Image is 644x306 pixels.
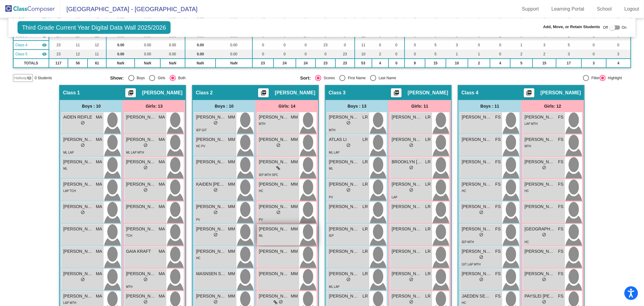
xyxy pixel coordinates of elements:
[259,114,289,120] span: [PERSON_NAME]
[259,234,263,237] span: ML
[510,59,533,68] td: 5
[479,233,483,237] span: do_not_disturb_alt
[495,114,501,120] span: FS
[228,136,235,143] span: MM
[196,136,226,143] span: [PERSON_NAME]
[524,122,537,125] span: LAP MTH
[159,271,165,277] span: MA
[155,75,165,81] div: Girls
[196,90,213,96] span: Class 2
[495,181,501,187] span: FS
[328,90,345,96] span: Class 3
[291,114,298,120] span: MM
[321,75,335,81] div: Scores
[252,41,274,50] td: 0
[462,159,492,165] span: [PERSON_NAME]
[446,41,468,50] td: 3
[524,181,555,187] span: [PERSON_NAME]
[228,248,235,255] span: MM
[335,41,355,50] td: 0
[372,50,389,59] td: 2
[329,129,335,132] span: MTH
[524,114,555,120] span: [PERSON_NAME]
[252,59,274,68] td: 23
[389,50,405,59] td: 0
[409,188,413,192] span: do_not_disturb_alt
[556,59,582,68] td: 17
[81,210,85,214] span: do_not_disturb_alt
[228,203,235,210] span: MM
[276,210,280,214] span: do_not_disturb_alt
[296,50,316,59] td: 0
[392,114,422,120] span: [PERSON_NAME]
[425,181,431,187] span: LR
[185,50,216,59] td: 0.00
[159,203,165,210] span: MA
[228,114,235,120] span: MM
[96,203,102,210] span: MA
[462,181,492,187] span: [PERSON_NAME]
[558,203,564,210] span: FS
[63,151,74,154] span: ML LAP
[622,25,626,30] span: On
[372,59,389,68] td: 4
[582,59,606,68] td: 3
[259,218,263,221] span: PV
[125,88,136,97] button: Print Students Details
[589,75,600,81] div: Filter
[126,203,156,210] span: [PERSON_NAME]
[393,90,400,98] mat-icon: picture_as_pdf
[126,234,132,237] span: TCH
[291,136,298,143] span: MM
[462,263,480,266] span: GIT LAP MTH
[392,248,422,255] span: [PERSON_NAME]
[18,21,171,34] span: Third Grade Current Year Digital Data Wall 2025/2026
[592,4,617,14] a: School
[526,90,533,98] mat-icon: picture_as_pdf
[213,121,218,125] span: do_not_disturb_alt
[329,181,359,187] span: [PERSON_NAME]
[135,50,160,59] td: 0.00
[329,136,359,143] span: ATLAS LI
[96,136,102,143] span: MA
[510,41,533,50] td: 1
[13,59,49,68] td: TOTALS
[15,42,27,48] span: Class 4
[185,59,216,68] td: NaN
[392,203,422,210] span: [PERSON_NAME]
[542,233,546,237] span: do_not_disturb_alt
[106,59,135,68] td: NaN
[316,41,335,50] td: 23
[391,88,402,97] button: Print Students Details
[274,41,296,50] td: 0
[27,76,32,80] mat-icon: visibility_off
[106,41,135,50] td: 0.00
[510,50,533,59] td: 2
[88,50,106,59] td: 11
[346,188,351,192] span: do_not_disturb_alt
[291,248,298,255] span: MM
[468,41,490,50] td: 0
[363,159,368,165] span: LR
[213,188,218,192] span: do_not_disturb_alt
[123,100,185,112] div: Girls: 13
[276,143,280,147] span: do_not_disturb_alt
[228,226,235,232] span: MM
[542,165,546,170] span: do_not_disturb_alt
[228,181,235,187] span: MM
[462,114,492,120] span: [PERSON_NAME]
[291,181,298,187] span: MM
[495,226,501,232] span: FS
[159,226,165,232] span: MA
[582,50,606,59] td: 0
[409,143,413,147] span: do_not_disturb_alt
[490,59,510,68] td: 4
[88,41,106,50] td: 12
[363,114,368,120] span: LR
[143,165,148,170] span: do_not_disturb_alt
[335,50,355,59] td: 23
[196,226,226,232] span: [PERSON_NAME] SAI [PERSON_NAME]
[96,159,102,165] span: MA
[159,136,165,143] span: MA
[524,248,555,255] span: [PERSON_NAME]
